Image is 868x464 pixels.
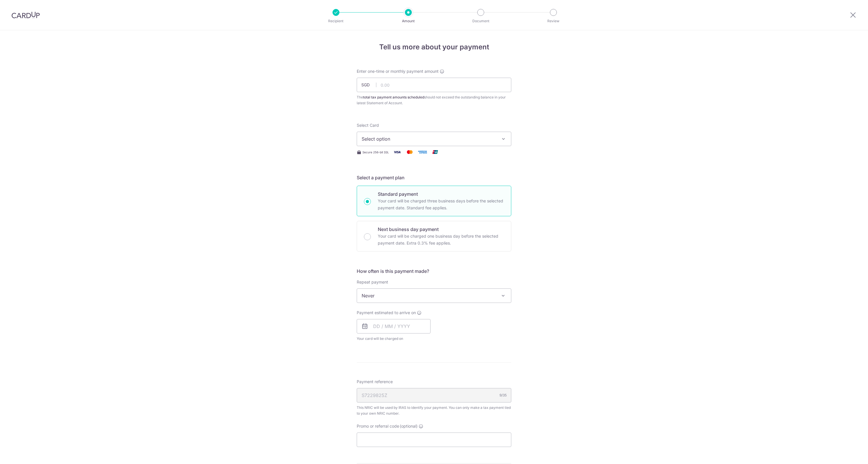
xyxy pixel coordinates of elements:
[404,148,416,156] img: Mastercard
[357,336,431,342] span: Your card will be charged on
[315,18,357,24] p: Recipient
[363,95,424,99] b: total tax payment amounts scheduled
[378,191,504,197] p: Standard payment
[357,423,399,429] span: Promo or referral code
[357,379,393,385] span: Payment reference
[357,310,416,316] span: Payment estimated to arrive on
[499,392,507,398] div: 9/35
[417,148,428,156] img: American Express
[378,226,504,233] p: Next business day payment
[362,135,496,142] span: Select option
[357,94,511,106] div: The should not exceed the outstanding balance in your latest Statement of Account.
[387,18,430,24] p: Amount
[362,150,389,154] span: Secure 256-bit SSL
[357,68,439,74] span: Enter one-time or monthly payment amount
[391,148,403,156] img: Visa
[361,82,376,88] span: SGD
[429,148,441,156] img: Union Pay
[400,423,418,429] span: (optional)
[357,319,431,333] input: DD / MM / YYYY
[357,123,379,128] span: translation missing: en.payables.payment_networks.credit_card.summary.labels.select_card
[357,405,511,416] div: This NRIC will be used by IRAS to identify your payment. You can only make a tax payment tied to ...
[357,174,511,181] h5: Select a payment plan
[357,288,511,303] span: Never
[378,197,504,211] p: Your card will be charged three business days before the selected payment date. Standard fee appl...
[357,289,511,303] span: Never
[357,279,388,285] label: Repeat payment
[357,42,511,52] h4: Tell us more about your payment
[357,268,511,275] h5: How often is this payment made?
[12,12,40,18] img: CardUp
[357,78,511,92] input: 0.00
[378,233,504,247] p: Your card will be charged one business day before the selected payment date. Extra 0.3% fee applies.
[459,18,502,24] p: Document
[357,132,511,146] button: Select option
[532,18,575,24] p: Review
